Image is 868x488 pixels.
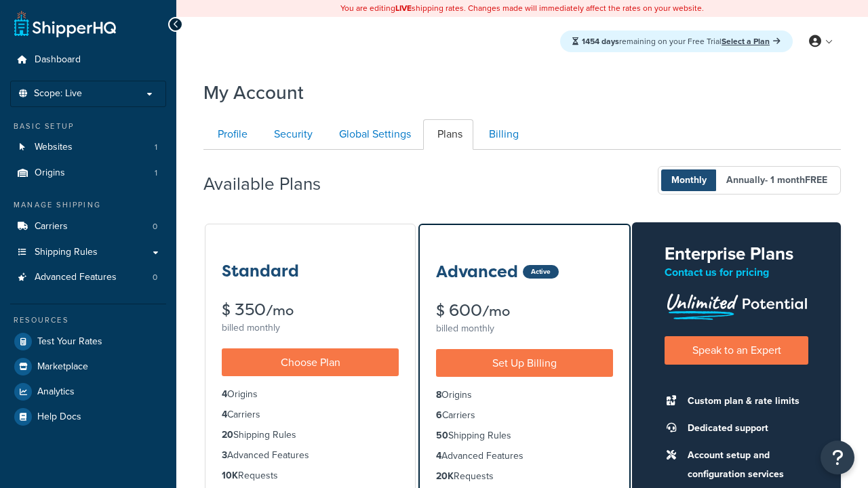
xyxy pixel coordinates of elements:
h2: Available Plans [203,174,341,194]
li: Custom plan & rate limits [681,392,808,411]
small: /mo [266,301,294,320]
h3: Standard [222,262,299,280]
span: Advanced Features [35,272,117,283]
span: Marketplace [37,361,88,373]
span: Scope: Live [34,88,82,100]
span: Origins [35,167,65,179]
strong: 6 [436,408,442,422]
li: Carriers [222,407,399,422]
a: Shipping Rules [10,240,166,265]
strong: 20 [222,428,233,442]
a: Analytics [10,380,166,404]
div: billed monthly [436,319,613,338]
small: /mo [482,302,510,321]
a: Help Docs [10,405,166,429]
li: Advanced Features [222,448,399,463]
span: Test Your Rates [37,336,102,348]
strong: 8 [436,388,441,402]
span: Websites [35,142,73,153]
span: Dashboard [35,54,81,66]
a: Billing [475,119,530,150]
div: $ 350 [222,302,399,319]
strong: 20K [436,469,454,483]
h2: Enterprise Plans [665,244,808,264]
li: Origins [222,387,399,402]
a: Security [260,119,323,150]
div: Manage Shipping [10,199,166,211]
h3: Advanced [436,263,518,281]
div: Basic Setup [10,121,166,132]
b: FREE [805,173,827,187]
div: remaining on your Free Trial [560,30,793,52]
span: - 1 month [765,173,827,187]
li: Shipping Rules [436,428,613,443]
div: $ 600 [436,302,613,319]
li: Account setup and configuration services [681,446,808,484]
a: Test Your Rates [10,329,166,354]
a: Marketplace [10,354,166,379]
h1: My Account [203,79,304,106]
li: Requests [222,468,399,483]
span: Shipping Rules [35,247,98,258]
b: LIVE [395,2,412,14]
li: Carriers [436,408,613,423]
span: Analytics [37,386,75,398]
a: Advanced Features 0 [10,265,166,290]
a: Plans [423,119,473,150]
span: Help Docs [37,411,81,423]
a: Choose Plan [222,348,399,376]
div: billed monthly [222,319,399,338]
button: Monthly Annually- 1 monthFREE [658,166,841,195]
span: Carriers [35,221,68,232]
a: Profile [203,119,258,150]
span: Monthly [661,169,717,191]
span: Annually [716,169,837,191]
li: Carriers [10,214,166,239]
a: Dashboard [10,47,166,73]
a: Select a Plan [722,35,781,47]
strong: 4 [222,407,227,422]
div: Active [523,265,559,279]
span: 1 [155,167,157,179]
div: Resources [10,314,166,326]
li: Requests [436,469,613,484]
a: ShipperHQ Home [14,10,116,37]
strong: 3 [222,448,227,462]
a: Websites 1 [10,135,166,160]
a: Set Up Billing [436,349,613,377]
a: Carriers 0 [10,214,166,239]
button: Open Resource Center [821,441,854,474]
li: Dedicated support [681,419,808,438]
strong: 4 [222,387,227,401]
a: Global Settings [325,119,422,150]
p: Contact us for pricing [665,263,808,282]
li: Origins [436,388,613,403]
li: Shipping Rules [222,428,399,443]
a: Origins 1 [10,161,166,186]
strong: 4 [436,449,441,463]
span: 1 [155,142,157,153]
li: Advanced Features [436,449,613,464]
strong: 1454 days [582,35,619,47]
a: Speak to an Expert [665,336,808,364]
li: Origins [10,161,166,186]
li: Advanced Features [10,265,166,290]
strong: 10K [222,468,238,483]
span: 0 [153,221,157,232]
strong: 50 [436,428,448,443]
span: 0 [153,272,157,283]
img: Unlimited Potential [665,289,808,320]
li: Websites [10,135,166,160]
